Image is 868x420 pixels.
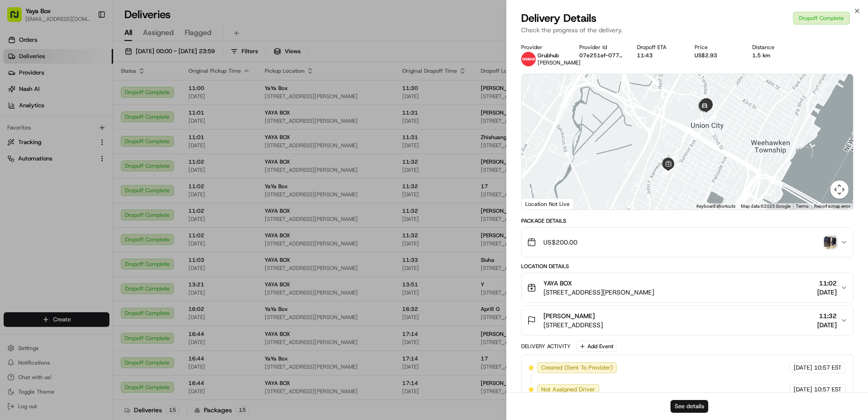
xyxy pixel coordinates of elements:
[814,204,850,209] a: Report a map error
[28,141,74,148] span: [PERSON_NAME]
[817,311,837,320] span: 11:32
[817,320,837,330] span: [DATE]
[543,288,654,297] span: [STREET_ADDRESS][PERSON_NAME]
[794,364,812,372] span: [DATE]
[522,306,853,335] button: [PERSON_NAME][STREET_ADDRESS]11:32[DATE]
[41,87,149,96] div: Start new chat
[538,59,581,66] span: [PERSON_NAME]
[18,166,25,173] img: 1736555255976-a54dd68f-1ca7-489b-9aae-adbdc363a1c4
[80,141,102,148] span: 8月15日
[9,204,16,211] div: 📗
[9,157,24,171] img: Regen Pajulas
[579,44,622,51] div: Provider Id
[796,204,809,209] a: Terms
[522,273,853,302] button: YAYA BOX[STREET_ADDRESS][PERSON_NAME]11:02[DATE]
[669,153,679,163] div: 5
[521,263,853,270] div: Location Details
[5,200,73,216] a: 📗Knowledge Base
[543,279,572,288] span: YAYA BOX
[543,238,577,247] span: US$200.00
[18,141,25,149] img: 1736555255976-a54dd68f-1ca7-489b-9aae-adbdc363a1c4
[9,118,61,125] div: Past conversations
[579,52,622,59] button: 07e251ef-077d-5bac-94bf-9e7643d987a3
[68,165,71,173] span: •
[576,341,616,352] button: Add Event
[521,11,597,25] span: Delivery Details
[522,198,574,210] div: Location Not Live
[521,217,853,225] div: Package Details
[9,132,24,147] img: Joseph V.
[817,279,837,288] span: 11:02
[524,198,554,210] img: Google
[521,343,571,350] div: Delivery Activity
[9,9,27,27] img: Nash
[522,228,853,257] button: US$200.00photo_proof_of_delivery image
[28,165,66,173] span: Regen Pajulas
[86,203,146,212] span: API Documentation
[741,204,790,209] span: Map data ©2025 Google
[814,385,842,394] span: 10:57 EST
[154,90,165,100] button: Start new chat
[524,198,554,210] a: Open this area in Google Maps (opens a new window)
[19,87,35,103] img: 30910f29-0c51-41c2-b588-b76a93e9f242-bb38531d-bb28-43ab-8a58-cd2199b04601
[541,385,595,394] span: Not Assigned Driver
[75,141,79,148] span: •
[695,52,738,59] div: US$2.93
[824,236,837,249] img: photo_proof_of_delivery image
[706,113,716,123] div: 6
[141,116,165,127] button: See all
[73,200,149,216] a: 💻API Documentation
[521,44,564,51] div: Provider
[637,52,680,59] div: 11:43
[73,165,94,173] span: 8月14日
[752,52,795,59] div: 1.5 km
[830,180,848,199] button: Map camera controls
[77,204,84,211] div: 💻
[41,96,125,103] div: We're available if you need us!
[9,36,165,51] p: Welcome 👋
[696,203,735,210] button: Keyboard shortcuts
[90,225,110,232] span: Pylon
[752,44,795,51] div: Distance
[541,364,613,372] span: Created (Sent To Provider)
[543,320,603,330] span: [STREET_ADDRESS]
[814,364,842,372] span: 10:57 EST
[543,311,595,320] span: [PERSON_NAME]
[794,385,812,394] span: [DATE]
[24,59,150,68] input: Clear
[538,52,559,59] span: Grubhub
[64,225,110,232] a: Powered byPylon
[9,87,25,103] img: 1736555255976-a54dd68f-1ca7-489b-9aae-adbdc363a1c4
[817,288,837,297] span: [DATE]
[671,400,708,413] button: See details
[695,44,738,51] div: Price
[521,25,853,35] p: Check the progress of the delivery.
[637,44,680,51] div: Dropoff ETA
[18,203,69,212] span: Knowledge Base
[521,52,536,66] img: 5e692f75ce7d37001a5d71f1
